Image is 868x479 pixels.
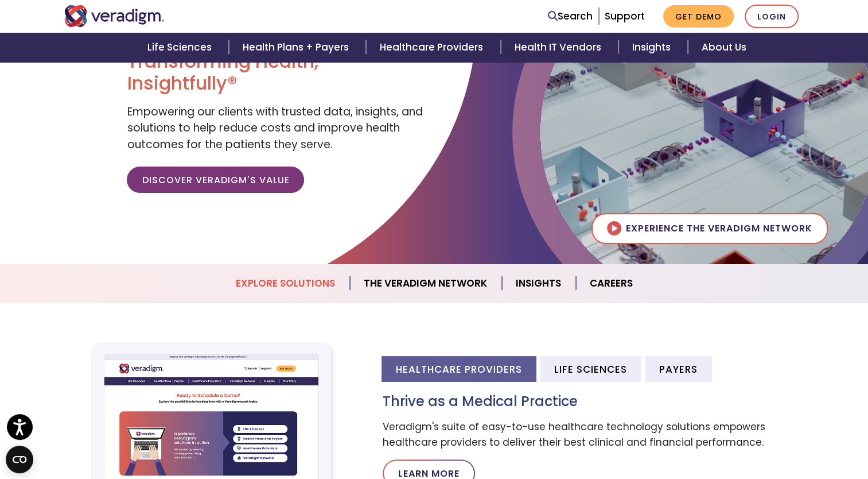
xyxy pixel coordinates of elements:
a: Insights [618,33,688,62]
li: Payers [645,356,712,382]
a: Search [548,9,593,24]
a: Login [745,5,799,28]
a: Support [605,9,645,23]
a: Careers [576,269,647,298]
a: Get Demo [663,5,734,28]
a: Discover Veradigm's Value [127,167,304,193]
a: Explore Solutions [222,269,350,298]
button: Open CMP widget [6,446,33,473]
a: Insights [502,269,576,298]
a: About Us [688,33,760,62]
p: Veradigm's suite of easy-to-use healthcare technology solutions empowers healthcare providers to ... [383,419,804,450]
a: The Veradigm Network [350,269,502,298]
li: Life Sciences [540,356,641,382]
a: Health IT Vendors [501,33,618,62]
a: Life Sciences [134,33,229,62]
img: Veradigm logo [64,5,165,27]
h1: Transforming Health, Insightfully® [127,51,425,95]
li: Healthcare Providers [382,356,536,382]
a: Health Plans + Payers [229,33,366,62]
span: Empowering our clients with trusted data, insights, and solutions to help reduce costs and improv... [127,104,422,152]
h3: Thrive as a Medical Practice [383,393,804,410]
a: Healthcare Providers [366,33,500,62]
